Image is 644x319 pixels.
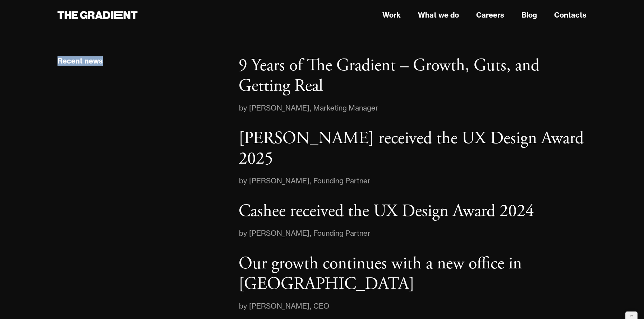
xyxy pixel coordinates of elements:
div: [PERSON_NAME] [249,102,309,114]
a: 9 Years of The Gradient – Growth, Guts, and Getting Real [239,55,586,97]
div: by [239,175,249,187]
a: Cashee received the UX Design Award 2024 [239,201,586,222]
p: [PERSON_NAME] received the UX Design Award 2025 [239,127,584,170]
div: , [309,175,313,187]
a: Work [382,10,401,20]
div: , [309,300,313,312]
div: by [239,227,249,239]
div: , [309,227,313,239]
div: by [239,102,249,114]
div: [PERSON_NAME] [249,227,309,239]
a: Contacts [554,10,586,20]
div: Recent news [57,56,103,66]
div: [PERSON_NAME] [249,175,309,187]
p: Cashee received the UX Design Award 2024 [239,200,534,222]
a: Our growth continues with a new office in [GEOGRAPHIC_DATA] [239,253,586,295]
div: by [239,300,249,312]
a: [PERSON_NAME] received the UX Design Award 2025 [239,128,586,169]
div: Founding Partner [313,227,371,239]
div: , [309,102,313,114]
a: What we do [418,10,459,20]
p: 9 Years of The Gradient – Growth, Guts, and Getting Real [239,55,539,97]
a: Blog [521,10,537,20]
div: CEO [313,300,330,312]
div: Marketing Manager [313,102,378,114]
div: Founding Partner [313,175,371,187]
p: Our growth continues with a new office in [GEOGRAPHIC_DATA] [239,253,522,295]
a: Careers [476,10,504,20]
div: [PERSON_NAME] [249,300,309,312]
